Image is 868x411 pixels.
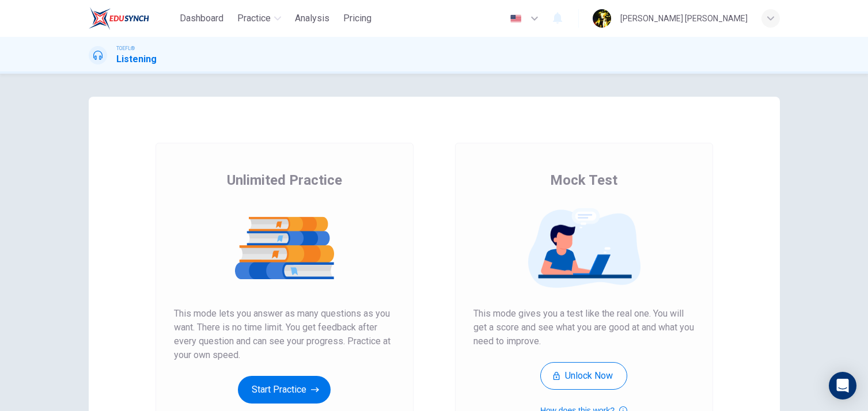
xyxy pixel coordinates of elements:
[620,12,748,25] div: [PERSON_NAME] [PERSON_NAME]
[343,12,372,25] span: Pricing
[829,372,856,399] div: Open Intercom Messenger
[295,12,329,25] span: Analysis
[550,171,617,189] span: Mock Test
[233,8,286,29] button: Practice
[290,8,334,29] button: Analysis
[116,44,135,52] span: TOEFL®
[116,52,157,66] h1: Listening
[175,8,228,29] button: Dashboard
[227,171,342,189] span: Unlimited Practice
[238,376,331,404] button: Start Practice
[593,9,611,28] img: Profile picture
[473,307,695,348] span: This mode gives you a test like the real one. You will get a score and see what you are good at a...
[89,7,149,30] img: EduSynch logo
[339,8,376,29] button: Pricing
[174,307,395,362] span: This mode lets you answer as many questions as you want. There is no time limit. You get feedback...
[237,12,271,25] span: Practice
[180,12,223,25] span: Dashboard
[89,7,176,30] a: EduSynch logo
[509,14,523,23] img: en
[540,362,627,390] button: Unlock Now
